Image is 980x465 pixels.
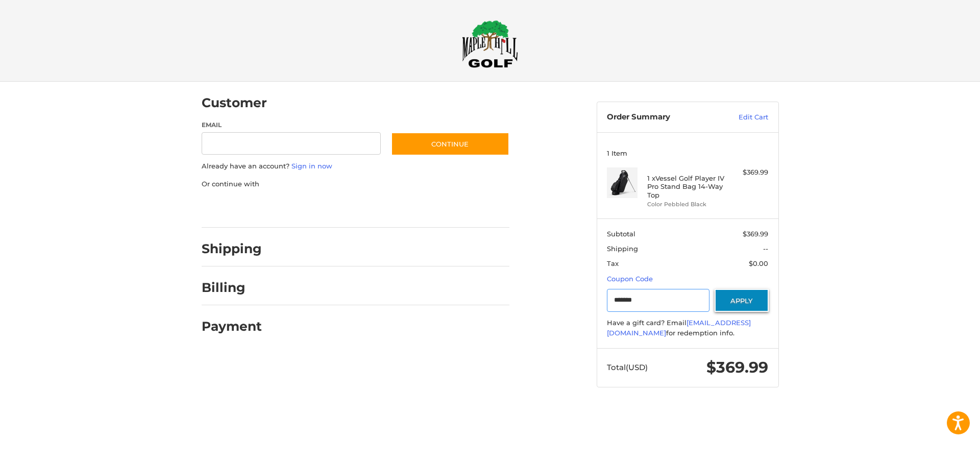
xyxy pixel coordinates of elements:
[607,244,638,253] span: Shipping
[607,362,648,372] span: Total (USD)
[202,241,262,257] h2: Shipping
[743,230,768,238] span: $369.99
[896,437,980,465] iframe: Google Customer Reviews
[285,199,361,217] iframe: PayPal-paylater
[202,95,267,111] h2: Customer
[715,289,769,312] button: Apply
[202,280,261,296] h2: Billing
[607,319,751,337] a: [EMAIL_ADDRESS][DOMAIN_NAME]
[607,149,768,157] h3: 1 Item
[198,199,275,217] iframe: PayPal-paypal
[291,162,332,170] a: Sign in now
[607,112,717,123] h3: Order Summary
[607,289,709,312] input: Gift Certificate or Coupon Code
[202,161,509,172] p: Already have an account?
[647,174,725,199] h4: 1 x Vessel Golf Player IV Pro Stand Bag 14-Way Top
[607,275,653,283] a: Coupon Code
[202,120,381,130] label: Email
[763,244,768,253] span: --
[607,230,635,238] span: Subtotal
[647,200,725,209] li: Color Pebbled Black
[202,179,509,189] p: Or continue with
[391,132,509,156] button: Continue
[371,199,448,217] iframe: PayPal-venmo
[728,167,768,178] div: $369.99
[607,259,619,267] span: Tax
[462,20,518,68] img: Maple Hill Golf
[202,319,262,334] h2: Payment
[706,358,768,377] span: $369.99
[749,259,768,267] span: $0.00
[717,112,768,123] a: Edit Cart
[607,318,768,338] div: Have a gift card? Email for redemption info.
